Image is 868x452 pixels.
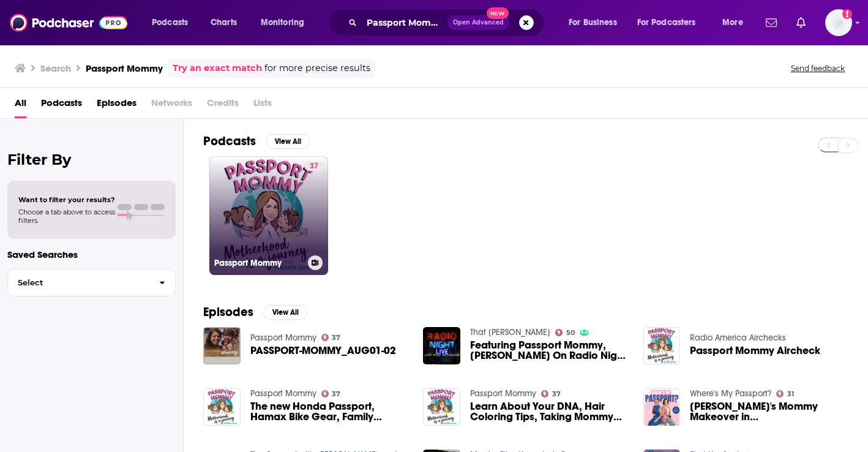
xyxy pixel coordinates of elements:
[423,388,460,426] img: Learn About Your DNA, Hair Coloring Tips, Taking Mommy Time with Garden of Life
[203,327,241,364] img: PASSPORT-MOMMY_AUG01-02
[761,12,782,33] a: Show notifications dropdown
[40,62,71,74] h3: Search
[209,156,328,275] a: 37Passport Mommy
[97,93,137,118] a: Episodes
[825,9,852,36] img: User Profile
[203,388,241,426] img: The new Honda Passport, Hamax Bike Gear, Family friendly hotels in Boston
[203,304,253,320] h2: Episodes
[151,93,192,118] span: Networks
[690,345,820,356] a: Passport Mommy Aircheck
[423,327,460,364] img: Featuring Passport Mommy, Michelle Jerson On Radio Night Live
[470,340,629,361] a: Featuring Passport Mommy, Michelle Jerson On Radio Night Live
[643,327,681,364] img: Passport Mommy Aircheck
[250,388,316,399] a: Passport Mommy
[643,388,681,426] img: Misty's Mommy Makeover in Mexico!
[203,134,310,149] a: PodcastsView All
[263,305,307,320] button: View All
[250,345,396,356] a: PASSPORT-MOMMY_AUG01-02
[86,62,163,74] h3: Passport Mommy
[470,401,629,422] a: Learn About Your DNA, Hair Coloring Tips, Taking Mommy Time with Garden of Life
[18,208,115,225] span: Choose a tab above to access filters.
[453,20,504,26] span: Open Advanced
[470,340,629,361] span: Featuring Passport Mommy, [PERSON_NAME] On Radio Night Live
[8,279,149,287] span: Select
[252,13,320,32] button: open menu
[560,13,632,32] button: open menu
[310,160,318,173] span: 37
[305,161,323,171] a: 37
[321,390,341,397] a: 37
[714,13,758,32] button: open menu
[787,391,794,397] span: 31
[250,401,409,422] span: The new Honda Passport, Hamax Bike Gear, Family friendly hotels in [GEOGRAPHIC_DATA]
[7,151,176,168] h2: Filter By
[10,11,127,34] img: Podchaser - Follow, Share and Rate Podcasts
[253,93,272,118] span: Lists
[264,61,370,75] span: for more precise results
[566,330,575,336] span: 50
[266,134,310,149] button: View All
[541,390,561,397] a: 37
[211,14,237,31] span: Charts
[776,390,794,397] a: 31
[842,9,852,19] svg: Add a profile image
[690,388,771,399] a: Where's My Passport?
[152,14,188,31] span: Podcasts
[203,304,307,320] a: EpisodesView All
[203,134,256,149] h2: Podcasts
[447,15,509,30] button: Open AdvancedNew
[207,93,239,118] span: Credits
[487,7,509,19] span: New
[332,335,340,341] span: 37
[7,269,176,296] button: Select
[690,333,786,343] a: Radio America Airchecks
[214,258,303,268] h3: Passport Mommy
[722,14,743,31] span: More
[250,333,316,343] a: Passport Mommy
[321,334,341,341] a: 37
[470,327,550,337] a: That KEVIN Show
[690,401,848,422] span: [PERSON_NAME]'s Mommy Makeover in [GEOGRAPHIC_DATA]!
[637,14,696,31] span: For Podcasters
[470,388,536,399] a: Passport Mommy
[173,61,262,75] a: Try an exact match
[18,195,115,204] span: Want to filter your results?
[41,93,82,118] a: Podcasts
[791,12,810,33] a: Show notifications dropdown
[362,13,447,32] input: Search podcasts, credits, & more...
[825,9,852,36] span: Logged in as oliviaschaefers
[143,13,204,32] button: open menu
[340,9,556,37] div: Search podcasts, credits, & more...
[555,329,575,336] a: 50
[15,93,26,118] a: All
[552,391,561,397] span: 37
[261,14,304,31] span: Monitoring
[7,249,176,260] p: Saved Searches
[690,401,848,422] a: Misty's Mommy Makeover in Mexico!
[569,14,617,31] span: For Business
[825,9,852,36] button: Show profile menu
[203,13,244,32] a: Charts
[250,401,409,422] a: The new Honda Passport, Hamax Bike Gear, Family friendly hotels in Boston
[332,391,340,397] span: 37
[787,63,848,73] button: Send feedback
[629,13,714,32] button: open menu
